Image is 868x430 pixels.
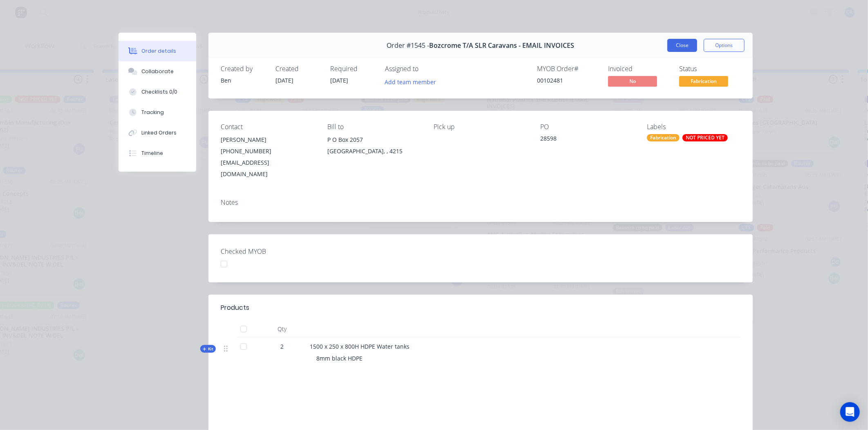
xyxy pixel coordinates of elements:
[221,134,314,146] div: [PERSON_NAME]
[221,199,740,206] div: Notes
[119,102,196,123] button: Tracking
[221,246,323,256] label: Checked MYOB
[840,402,860,422] div: Open Intercom Messenger
[141,47,176,55] div: Order details
[221,76,266,85] div: Ben
[119,61,196,82] button: Collaborate
[679,76,728,88] button: Fabrication
[141,88,177,96] div: Checklists 0/0
[141,68,174,75] div: Collaborate
[221,123,314,131] div: Contact
[221,134,314,180] div: [PERSON_NAME][PHONE_NUMBER][EMAIL_ADDRESS][DOMAIN_NAME]
[119,41,196,61] button: Order details
[221,157,314,180] div: [EMAIL_ADDRESS][DOMAIN_NAME]
[380,76,441,87] button: Add team member
[679,65,740,73] div: Status
[327,146,421,157] div: [GEOGRAPHIC_DATA], , 4215
[385,65,467,73] div: Assigned to
[385,76,441,87] button: Add team member
[310,343,409,350] span: 1500 x 250 x 800H HDPE Water tanks
[647,123,740,131] div: Labels
[330,65,375,73] div: Required
[679,76,728,86] span: Fabrication
[141,129,177,137] div: Linked Orders
[667,39,697,52] button: Close
[387,42,430,49] span: Order #1545 -
[280,342,284,351] span: 2
[203,346,213,352] span: Kit
[141,150,163,157] div: Timeline
[221,146,314,157] div: [PHONE_NUMBER]
[119,123,196,143] button: Linked Orders
[682,134,728,141] div: NOT PRICED YET
[316,354,362,362] span: 8mm black HDPE
[540,123,634,131] div: PO
[537,65,598,73] div: MYOB Order #
[434,123,528,131] div: Pick up
[537,76,598,85] div: 00102481
[540,134,634,146] div: 28598
[608,76,657,86] span: No
[275,65,320,73] div: Created
[119,143,196,163] button: Timeline
[330,76,348,84] span: [DATE]
[327,134,421,160] div: P O Box 2057[GEOGRAPHIC_DATA], , 4215
[221,65,266,73] div: Created by
[608,65,669,73] div: Invoiced
[430,42,575,49] span: Bozcrome T/A SLR Caravans - EMAIL INVOICES
[704,39,745,52] button: Options
[119,82,196,102] button: Checklists 0/0
[647,134,680,141] div: Fabrication
[200,345,216,353] div: Kit
[327,123,421,131] div: Bill to
[141,109,164,116] div: Tracking
[327,134,421,146] div: P O Box 2057
[275,76,293,84] span: [DATE]
[221,303,249,313] div: Products
[257,321,306,337] div: Qty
